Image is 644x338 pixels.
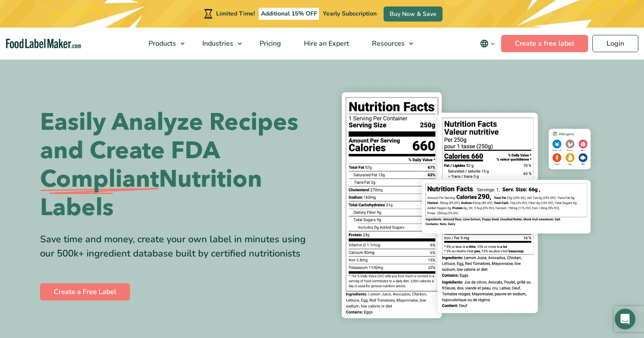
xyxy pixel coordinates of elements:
a: Industries [191,28,246,59]
span: Limited Time! [216,9,255,18]
a: Create a Free Label [40,283,130,300]
span: Industries [200,39,234,48]
span: Compliant [40,165,159,194]
span: Resources [369,39,406,48]
span: Additional 15% OFF [259,8,319,20]
div: Open Intercom Messenger [615,309,635,329]
span: Pricing [257,39,282,48]
span: Hire an Expert [301,39,350,48]
a: Hire an Expert [293,28,359,59]
a: Pricing [248,28,291,59]
span: Yearly Subscription [323,9,377,18]
div: Save time and money, create your own label in minutes using our 500k+ ingredient database built b... [40,232,316,261]
span: Products [146,39,177,48]
a: Buy Now & Save [384,6,443,22]
a: Create a free label [501,35,588,52]
a: Login [592,35,638,52]
a: Resources [361,28,418,59]
a: Products [137,28,189,59]
h1: Easily Analyze Recipes and Create FDA Nutrition Labels [40,108,316,222]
